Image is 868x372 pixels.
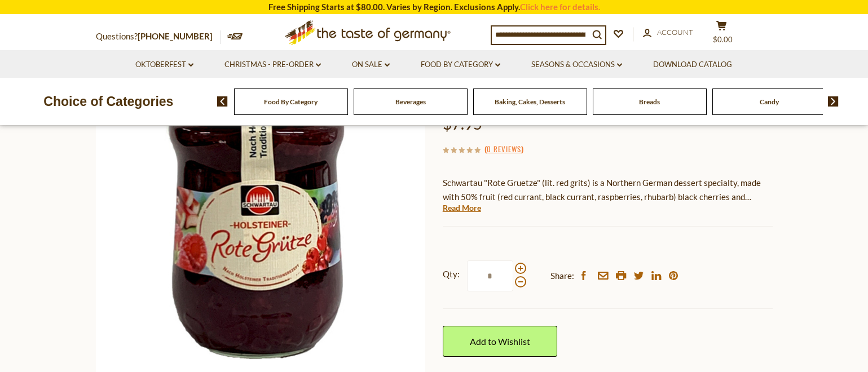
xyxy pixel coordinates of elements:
span: ( ) [484,143,523,154]
a: Account [643,26,693,39]
a: Christmas - PRE-ORDER [224,59,321,71]
a: Beverages [395,98,426,106]
img: next arrow [828,96,839,107]
a: Food By Category [421,59,500,71]
input: Qty: [467,260,513,291]
a: Click here for details. [520,2,600,12]
a: [PHONE_NUMBER] [138,31,213,41]
a: Oktoberfest [135,59,193,71]
a: Candy [760,98,779,106]
a: Download Catalog [653,59,732,71]
button: $0.00 [705,20,739,48]
a: Read More [443,202,481,214]
span: $7.95 [443,114,482,133]
strong: Qty: [443,267,460,281]
span: Account [657,28,693,37]
a: Breads [639,98,660,106]
a: Food By Category [264,98,318,106]
a: Seasons & Occasions [531,59,622,71]
span: $0.00 [713,35,733,44]
img: previous arrow [217,96,228,107]
p: Questions? [96,29,221,44]
a: 0 Reviews [487,143,521,156]
a: Add to Wishlist [443,326,557,357]
span: Share: [550,269,574,283]
a: Baking, Cakes, Desserts [495,98,565,106]
p: Schwartau "Rote Gruetze" (lit. red grits) is a Northern German dessert specialty, made with 50% f... [443,176,773,204]
a: On Sale [352,59,390,71]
